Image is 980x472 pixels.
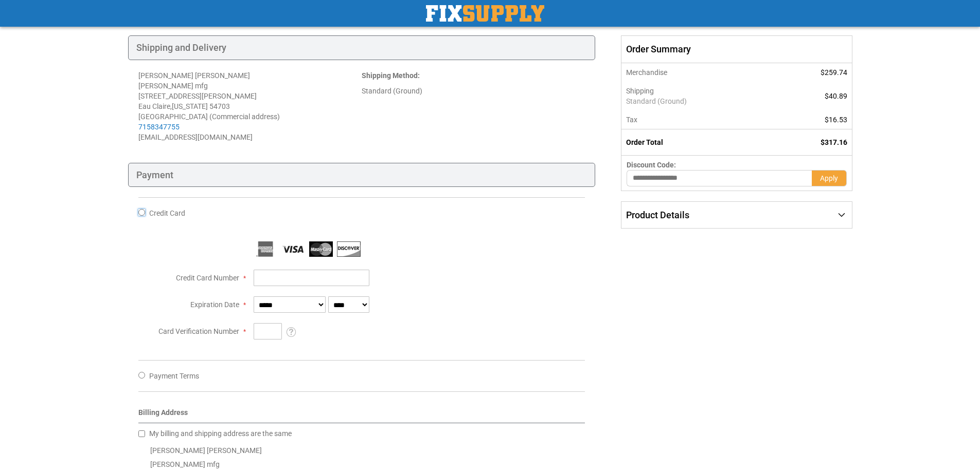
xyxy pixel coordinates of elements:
span: Apply [820,174,838,182]
span: Product Details [626,210,689,220]
span: $259.74 [821,68,847,77]
span: Shipping [626,87,654,95]
span: $16.53 [825,116,847,124]
th: Merchandise [621,63,773,82]
span: Payment Terms [149,372,199,380]
div: Shipping and Delivery [128,35,596,60]
span: Credit Card [149,209,185,217]
th: Tax [621,110,773,129]
a: store logo [426,5,544,22]
img: MasterCard [309,241,333,257]
img: Fix Industrial Supply [426,5,544,22]
span: $317.16 [821,138,847,146]
span: Order Summary [621,35,852,63]
img: American Express [254,241,277,257]
span: [US_STATE] [172,102,208,110]
img: Discover [337,241,361,257]
strong: : [362,71,420,80]
div: Billing Address [138,407,585,423]
span: My billing and shipping address are the same [149,429,292,438]
div: Payment [128,163,596,187]
span: Shipping Method [362,71,418,80]
span: $40.89 [825,92,847,100]
strong: Order Total [626,138,663,146]
span: Expiration Date [190,300,239,309]
img: Visa [281,241,305,257]
button: Apply [812,170,847,186]
a: 7158347755 [138,123,180,131]
address: [PERSON_NAME] [PERSON_NAME] [PERSON_NAME] mfg [STREET_ADDRESS][PERSON_NAME] Eau Claire , 54703 [G... [138,70,362,142]
span: Card Verification Number [158,327,239,335]
span: [EMAIL_ADDRESS][DOMAIN_NAME] [138,133,253,141]
span: Credit Card Number [176,274,239,282]
span: Standard (Ground) [626,96,768,106]
div: Standard (Ground) [362,86,585,96]
span: Discount Code: [627,161,676,169]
